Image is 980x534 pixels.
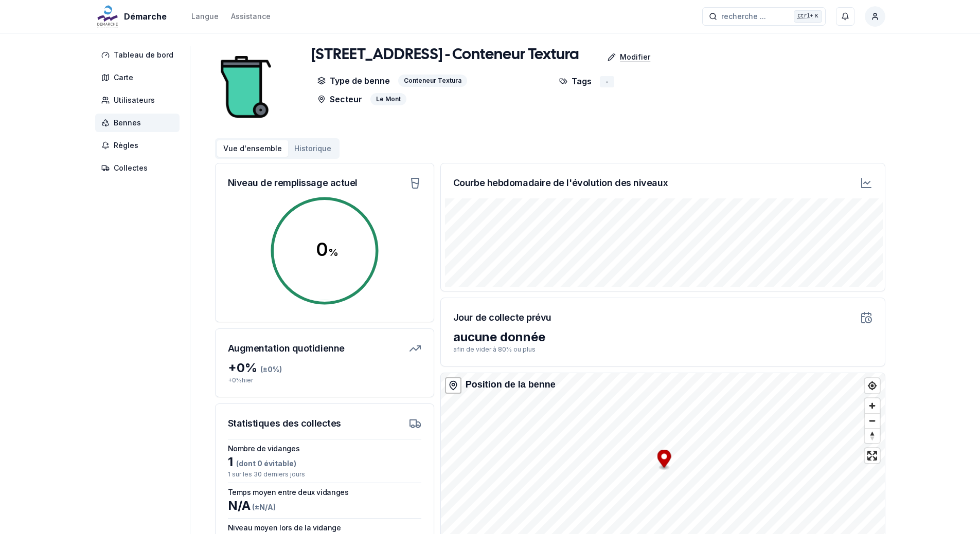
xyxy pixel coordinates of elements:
div: + 0 % [228,360,421,376]
span: (± N/A ) [251,503,276,511]
span: Reset bearing to north [865,429,880,443]
h3: Statistiques des collectes [228,416,341,431]
div: 1 [228,454,421,470]
div: Position de la benne [466,377,556,392]
h3: Jour de collecte prévu [453,310,551,325]
a: Bennes [95,114,184,132]
a: Tableau de bord [95,46,184,64]
a: Carte [95,68,184,87]
img: bin Image [215,46,277,128]
button: Langue [191,10,219,23]
a: Assistance [231,10,271,23]
p: Tags [559,75,592,87]
h3: Niveau de remplissage actuel [228,176,358,190]
span: Tableau de bord [114,50,173,60]
div: Langue [191,11,219,22]
p: Modifier [620,52,650,62]
h1: [STREET_ADDRESS] - Conteneur Textura [311,46,579,64]
img: Démarche Logo [95,4,120,29]
button: Reset bearing to north [865,428,880,443]
div: Map marker [657,450,671,471]
h3: Niveau moyen lors de la vidange [228,523,421,533]
button: recherche ...Ctrl+K [702,7,826,26]
button: Find my location [865,378,880,393]
button: Vue d'ensemble [217,140,288,157]
p: afin de vider à 80% ou plus [453,345,872,354]
div: Conteneur Textura [398,75,467,87]
span: recherche ... [721,11,766,22]
h3: Temps moyen entre deux vidanges [228,487,421,498]
p: Secteur [317,93,362,105]
h3: Augmentation quotidienne [228,341,345,356]
h3: Nombre de vidanges [228,444,421,454]
a: Démarche [95,10,171,23]
div: - [600,76,614,87]
a: Modifier [579,47,658,67]
span: Bennes [114,118,141,128]
span: Collectes [114,163,148,173]
span: Zoom out [865,414,880,428]
span: Démarche [124,10,167,23]
p: + 0 % hier [228,376,421,384]
div: Le Mont [370,93,406,105]
button: Enter fullscreen [865,448,880,463]
a: Collectes [95,159,184,177]
a: Utilisateurs [95,91,184,109]
button: Zoom in [865,398,880,413]
div: aucune donnée [453,329,872,345]
span: (± 0 %) [260,365,282,374]
button: Zoom out [865,413,880,428]
div: N/A [228,498,421,514]
p: 1 sur les 30 derniers jours [228,470,421,478]
button: Historique [288,140,337,157]
p: Type de benne [317,75,390,87]
h3: Courbe hebdomadaire de l'évolution des niveaux [453,176,668,190]
span: Règles [114,140,138,151]
span: Utilisateurs [114,95,155,105]
a: Règles [95,136,184,155]
span: (dont 0 évitable) [233,459,296,468]
span: Carte [114,72,133,83]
